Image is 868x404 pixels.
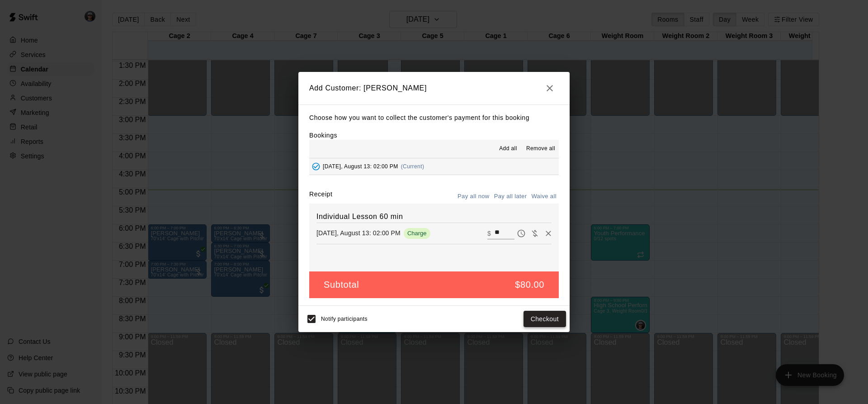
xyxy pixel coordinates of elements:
[487,229,491,238] p: $
[492,190,529,204] button: Pay all later
[323,163,398,170] span: [DATE], August 13: 02:00 PM
[524,311,566,328] button: Checkout
[309,190,332,204] label: Receipt
[499,144,517,153] span: Add all
[309,160,323,173] button: Added - Collect Payment
[309,158,559,175] button: Added - Collect Payment[DATE], August 13: 02:00 PM(Current)
[298,72,570,105] h2: Add Customer: [PERSON_NAME]
[309,112,559,124] p: Choose how you want to collect the customer's payment for this booking
[514,229,528,237] span: Pay later
[401,163,425,170] span: (Current)
[494,142,523,156] button: Add all
[404,230,430,237] span: Charge
[542,227,555,240] button: Remove
[523,142,559,156] button: Remove all
[316,228,401,238] p: [DATE], August 13: 02:00 PM
[316,211,552,223] h6: Individual Lesson 60 min
[528,229,542,237] span: Waive payment
[455,190,492,204] button: Pay all now
[515,279,544,291] h5: $80.00
[321,316,368,322] span: Notify participants
[526,144,555,153] span: Remove all
[309,132,337,139] label: Bookings
[529,190,559,204] button: Waive all
[324,279,359,291] h5: Subtotal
